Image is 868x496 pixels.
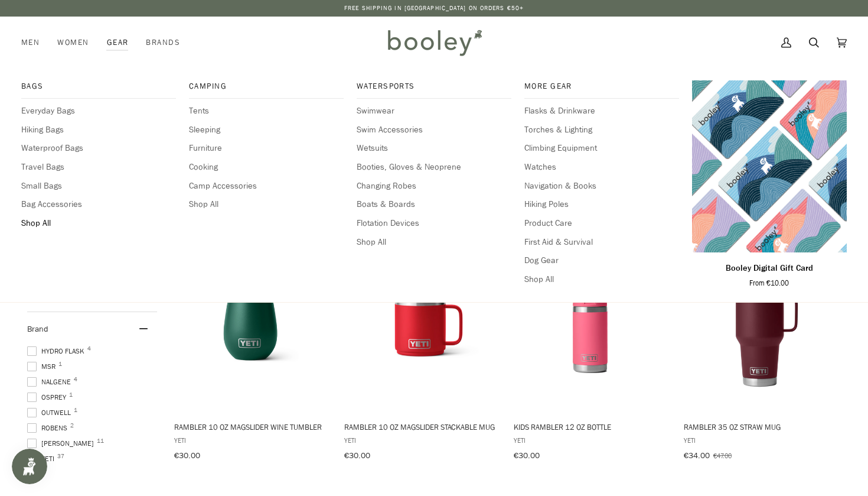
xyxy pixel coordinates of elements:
[146,37,180,48] span: Brands
[524,105,679,118] a: Flasks & Drinkware
[357,236,511,249] a: Shop All
[512,246,668,403] img: Yeti Kids Rambler 12 oz Bottle Tropical Pink - Booley Galway
[524,254,679,267] a: Dog Gear
[189,142,344,155] span: Furniture
[684,422,837,432] span: Rambler 35 oz Straw Mug
[189,161,344,174] a: Cooking
[514,435,667,445] span: YETI
[189,180,344,193] a: Camp Accessories
[745,231,794,244] span: Quick add
[357,198,511,211] span: Boats & Boards
[12,449,47,484] iframe: Button to open loyalty program pop-up
[682,235,838,465] a: Rambler 35 oz Straw Mug
[524,180,679,193] span: Navigation & Books
[189,105,344,118] span: Tents
[524,236,679,249] a: First Aid & Survival
[698,223,841,251] button: Quick add
[27,361,59,372] span: MSR
[692,80,847,252] a: Booley Digital Gift Card
[524,124,679,137] a: Torches & Lighting
[21,105,176,118] a: Everyday Bags
[21,180,176,193] a: Small Bags
[48,17,97,69] a: Women
[21,198,176,211] span: Bag Accessories
[357,142,511,155] a: Wetsuits
[69,392,73,398] span: 1
[137,17,189,69] a: Brands
[357,80,511,99] a: Watersports
[713,450,732,461] span: €47.00
[342,235,499,465] a: Rambler 10 oz MagSlider Stackable Mug
[684,435,837,445] span: YETI
[357,180,511,193] a: Changing Robes
[524,217,679,230] a: Product Care
[172,235,329,465] a: Rambler 10 oz MagSlider Wine Tumbler
[27,438,97,449] span: [PERSON_NAME]
[357,124,511,137] a: Swim Accessories
[524,80,679,99] a: More Gear
[512,235,668,465] a: Kids Rambler 12 oz Bottle
[21,217,176,230] a: Shop All
[524,198,679,211] a: Hiking Poles
[357,217,511,230] span: Flotation Devices
[21,161,176,174] a: Travel Bags
[21,80,176,92] span: Bags
[524,142,679,155] span: Climbing Equipment
[682,246,838,403] img: Yeti Rambler 35 oz Straw Mug Wild Vine Red - Booley Galway
[27,377,74,387] span: Nalgene
[189,198,344,211] a: Shop All
[344,4,524,13] p: Free Shipping in [GEOGRAPHIC_DATA] on Orders €50+
[524,273,679,286] a: Shop All
[97,438,104,444] span: 11
[57,453,64,459] span: 37
[21,124,176,137] a: Hiking Bags
[27,423,71,433] span: Robens
[21,37,40,48] span: Men
[172,246,329,403] img: Yeti Rambler 10 oz MagSlider Wine Tumbler Black Forest Green - Booley Galway
[514,422,667,432] span: Kids Rambler 12 oz Bottle
[749,278,789,288] span: From €10.00
[514,450,540,461] span: €30.00
[21,80,176,99] a: Bags
[524,161,679,174] a: Watches
[87,346,91,352] span: 4
[27,453,58,464] span: YETI
[21,17,48,69] a: Men
[189,80,344,99] a: Camping
[70,423,74,429] span: 2
[692,80,847,288] product-grid-item: Booley Digital Gift Card
[357,80,511,92] span: Watersports
[74,407,77,413] span: 1
[57,37,89,48] span: Women
[357,105,511,118] span: Swimwear
[692,257,847,288] a: Booley Digital Gift Card
[21,142,176,155] a: Waterproof Bags
[357,161,511,174] a: Booties, Gloves & Neoprene
[98,17,138,69] a: Gear
[684,450,710,461] span: €34.00
[524,80,679,92] span: More Gear
[27,392,70,403] span: Osprey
